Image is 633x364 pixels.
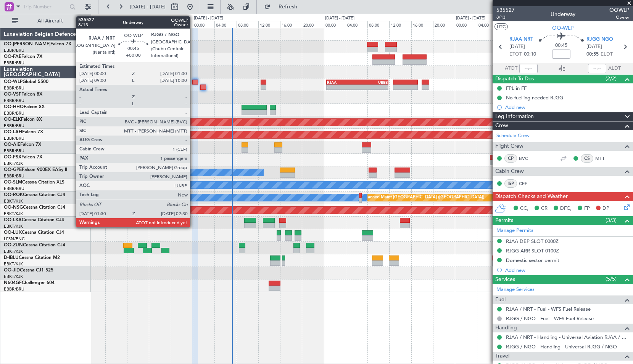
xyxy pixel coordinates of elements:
div: RJAA DEP SLOT 0000Z [506,238,559,244]
a: EBKT/KJK [4,161,23,166]
a: EBBR/BRU [4,148,24,154]
button: Refresh [261,1,306,13]
a: N604GFChallenger 604 [4,281,55,285]
span: ATOT [505,65,517,72]
a: OO-WLPGlobal 5500 [4,80,48,84]
div: 20:00 [171,21,193,28]
button: UTC [494,23,508,30]
span: ETOT [509,51,522,58]
a: RJGG / NGO - Fuel - WFS Fuel Release [506,315,594,322]
a: CEF [519,180,536,187]
span: OO-ELK [4,117,21,122]
a: OO-NSGCessna Citation CJ4 [4,205,65,210]
a: OO-SLMCessna Citation XLS [4,180,64,185]
a: Manage Services [496,286,535,294]
span: OO-ZUN [4,243,23,247]
a: EBBR/BRU [4,110,24,116]
span: ALDT [608,65,621,72]
a: EBBR/BRU [4,123,24,129]
div: 20:00 [302,21,324,28]
span: OO-FSX [4,155,21,160]
div: 12:00 [389,21,411,28]
a: EBBR/BRU [4,98,24,104]
a: EBKT/KJK [4,274,23,279]
div: RJGG ARR SLOT 0100Z [506,247,559,254]
span: OO-ROK [4,193,23,197]
a: OO-GPEFalcon 900EX EASy II [4,168,67,172]
a: OO-ZUNCessna Citation CJ4 [4,243,65,247]
span: Crew [495,121,508,130]
a: OO-AIEFalcon 7X [4,142,41,147]
div: Domestic sector permit [506,257,559,263]
a: OO-ROKCessna Citation CJ4 [4,193,65,197]
a: EBKT/KJK [4,211,23,217]
a: OO-FSXFalcon 7X [4,155,42,160]
a: Schedule Crew [496,132,530,140]
div: 08:00 [105,21,127,28]
span: OO-FAE [4,54,21,59]
span: Cabin Crew [495,167,524,176]
span: OO-GPE [4,168,22,172]
span: 8/13 [496,14,515,21]
span: Services [495,275,515,284]
span: (5/5) [606,275,617,283]
a: RJAA / NRT - Fuel - WFS Fuel Release [506,306,591,312]
div: Planned Maint [GEOGRAPHIC_DATA] ([GEOGRAPHIC_DATA]) [364,192,484,203]
div: 16:00 [280,21,302,28]
span: [DATE] [586,43,602,51]
div: CP [504,154,517,163]
div: [DATE] - [DATE] [456,15,485,22]
div: RJAA [327,80,357,85]
span: OO-LUX [4,230,22,235]
a: EBKT/KJK [4,198,23,204]
span: (3/3) [606,216,617,224]
span: OO-LAH [4,130,22,134]
span: Owner [609,14,629,21]
a: EBBR/BRU [4,286,24,292]
div: 16:00 [411,21,433,28]
span: OO-SLM [4,180,22,185]
div: 04:00 [346,21,367,28]
span: Permits [495,216,513,225]
span: 00:55 [586,51,599,58]
span: OO-HHO [4,105,24,109]
a: RJGG / NGO - Handling - Universal RJGG / NGO [506,343,617,350]
div: ISP [504,179,517,188]
span: D-IBLU [4,255,19,260]
a: RJAA / NRT - Handling - Universal Aviation RJAA / NRT [506,334,629,340]
span: 535527 [496,6,515,14]
a: EBKT/KJK [4,249,23,254]
a: EBBR/BRU [4,60,24,66]
div: UBBB [357,80,387,85]
span: 00:45 [555,42,567,49]
a: OO-ELKFalcon 8X [4,117,42,122]
span: OO-[PERSON_NAME] [4,42,50,46]
a: EBBR/BRU [4,186,24,192]
a: OO-HHOFalcon 8X [4,105,45,109]
a: MTT [595,155,612,162]
div: Add new [505,104,629,110]
span: OO-NSG [4,205,23,210]
span: Dispatch Checks and Weather [495,192,568,201]
span: OO-JID [4,268,20,273]
input: --:-- [519,64,538,73]
span: Travel [495,352,509,361]
span: DFC, [560,205,572,212]
span: CC, [520,205,528,212]
div: 00:00 [324,21,346,28]
div: CS [581,154,593,163]
div: 08:00 [367,21,389,28]
div: 00:00 [193,21,214,28]
a: OO-LUXCessna Citation CJ4 [4,230,64,235]
span: OO-VSF [4,92,21,97]
a: OO-FAEFalcon 7X [4,54,42,59]
div: Underway [551,10,575,18]
div: - [327,85,357,89]
span: Handling [495,324,517,332]
a: LFSN/ENC [4,236,25,242]
span: Flight Crew [495,142,523,151]
span: (2/2) [606,75,617,83]
span: OOWLP [609,6,629,14]
a: OO-LAHFalcon 7X [4,130,43,134]
div: - [357,85,387,89]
